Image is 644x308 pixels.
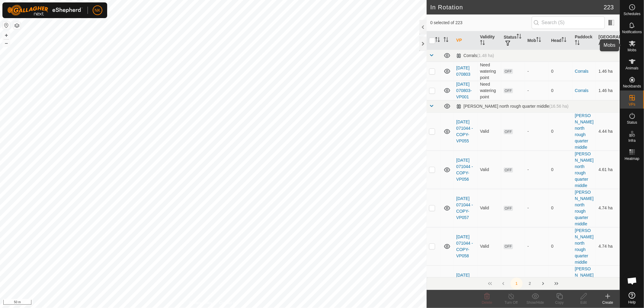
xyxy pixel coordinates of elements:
span: Neckbands [623,84,641,88]
td: 4.74 ha [596,265,620,304]
td: 0 [549,189,572,227]
td: 0 [549,81,572,100]
td: Valid [478,151,501,189]
a: [DATE] 071044 - COPY-VP057 [456,196,473,220]
td: Need watering point [478,62,501,81]
a: [PERSON_NAME] north rough quarter middle [575,113,594,150]
button: Map Layers [13,22,21,29]
p-sorticon: Activate to sort [562,38,566,43]
span: OFF [504,167,513,173]
span: 0 selected of 223 [430,20,532,26]
p-sorticon: Activate to sort [608,41,613,46]
a: [PERSON_NAME] north rough quarter middle [575,190,594,226]
span: (1.48 ha) [477,53,494,58]
a: [DATE] 071044 - COPY-VP058 [456,234,473,258]
th: Mob [525,31,549,50]
a: [DATE] 071044 - COPY-VP055 [456,119,473,143]
div: Corrals [456,53,494,58]
button: Next Page [537,278,549,290]
a: Corrals [575,88,588,93]
div: Open chat [623,272,641,290]
a: [DATE] 071044 - COPY-VP059 [456,273,473,297]
p-sorticon: Activate to sort [480,41,485,46]
td: 0 [549,62,572,81]
span: Heatmap [625,157,639,160]
td: 0 [549,151,572,189]
button: 2 [524,278,536,290]
div: Show/Hide [523,300,547,305]
h2: In Rotation [430,4,604,11]
p-sorticon: Activate to sort [575,41,580,46]
td: Valid [478,112,501,151]
span: Animals [626,66,639,70]
span: Delete [482,300,492,305]
button: Last Page [550,278,562,290]
p-sorticon: Activate to sort [444,38,448,43]
div: - [527,128,546,135]
a: [PERSON_NAME] north rough quarter middle [575,266,594,303]
span: OFF [504,88,513,93]
div: - [527,205,546,211]
span: Notifications [622,30,642,34]
td: 1.46 ha [596,81,620,100]
p-sorticon: Activate to sort [536,38,541,43]
button: 1 [511,278,523,290]
span: Help [628,300,636,304]
th: VP [454,31,478,50]
div: - [527,167,546,173]
td: 4.44 ha [596,112,620,151]
span: OFF [504,129,513,134]
p-sorticon: Activate to sort [435,38,440,43]
td: Need watering point [478,81,501,100]
span: OFF [504,244,513,249]
span: 223 [604,3,614,12]
th: [GEOGRAPHIC_DATA] Area [596,31,620,50]
input: Search (S) [532,16,605,29]
span: VPs [629,103,635,106]
td: 0 [549,265,572,304]
span: OFF [504,206,513,211]
th: Head [549,31,572,50]
span: Schedules [623,12,640,16]
td: 0 [549,112,572,151]
td: Valid [478,227,501,265]
a: [PERSON_NAME] north rough quarter middle [575,228,594,265]
span: Status [627,121,637,124]
td: Valid [478,265,501,304]
button: – [3,40,10,47]
a: [DATE] 071044 - COPY-VP056 [456,158,473,182]
td: 1.46 ha [596,62,620,81]
div: [PERSON_NAME] north rough quarter middle [456,104,569,109]
th: Status [501,31,525,50]
td: 4.74 ha [596,227,620,265]
span: Mobs [628,48,636,52]
a: Contact Us [219,300,237,306]
div: - [527,87,546,94]
td: 4.61 ha [596,151,620,189]
p-sorticon: Activate to sort [517,35,521,40]
th: Validity [478,31,501,50]
div: Turn Off [499,300,523,305]
a: [DATE] 070803 [456,65,470,77]
div: Create [596,300,620,305]
td: 0 [549,227,572,265]
button: Reset Map [3,22,10,29]
div: - [527,243,546,249]
td: 4.74 ha [596,189,620,227]
button: + [3,32,10,39]
a: Privacy Policy [190,300,212,306]
span: NK [95,7,100,14]
a: Help [620,290,644,306]
a: [DATE] 070803-VP001 [456,82,472,99]
span: OFF [504,69,513,74]
div: Edit [572,300,596,305]
div: - [527,68,546,75]
img: Gallagher Logo [7,5,83,16]
span: (16.56 ha) [549,104,569,109]
a: Corrals [575,69,588,74]
span: Infra [628,139,636,142]
div: Copy [547,300,572,305]
a: [PERSON_NAME] north rough quarter middle [575,151,594,188]
td: Valid [478,189,501,227]
th: Paddock [572,31,596,50]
